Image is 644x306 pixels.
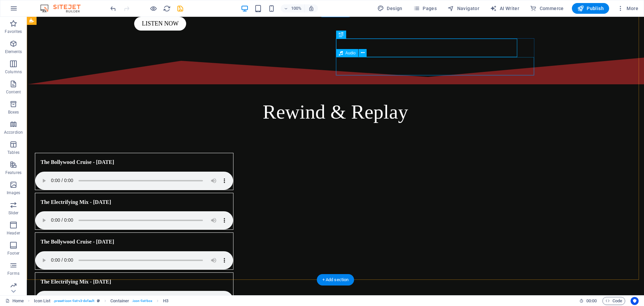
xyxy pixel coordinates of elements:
[281,4,305,12] button: 100%
[163,5,171,12] i: Reload page
[413,5,437,12] span: Pages
[163,4,171,12] button: reload
[375,3,405,14] button: Design
[308,5,314,11] i: On resize automatically adjust zoom level to fit chosen device.
[8,210,19,216] p: Slider
[7,251,19,256] p: Footer
[149,4,157,12] button: Click here to leave preview mode and continue editing
[109,4,117,12] button: undo
[490,5,519,12] span: AI Writer
[5,297,24,305] a: Click to cancel selection. Double-click to open Pages
[291,4,302,12] h6: 100%
[5,49,22,54] p: Elements
[34,297,51,305] span: Click to select. Double-click to edit
[5,170,21,175] p: Features
[530,5,564,12] span: Commerce
[5,69,22,75] p: Columns
[345,51,356,55] span: Audio
[8,110,19,115] p: Boxes
[34,297,168,305] nav: breadcrumb
[602,297,625,305] button: Code
[586,297,597,305] span: 00 00
[109,5,117,12] i: Undo: Edit headline (Ctrl+Z)
[176,5,184,12] i: Save (Ctrl+S)
[7,150,19,155] p: Tables
[4,130,23,135] p: Accordion
[605,297,622,305] span: Code
[6,89,21,95] p: Content
[317,274,354,286] div: + Add section
[132,297,152,305] span: . icon-list-box
[447,5,479,12] span: Navigator
[5,29,22,34] p: Favorites
[39,4,89,12] img: Editor Logo
[487,3,522,14] button: AI Writer
[591,298,592,303] span: :
[617,5,638,12] span: More
[577,5,604,12] span: Publish
[579,297,597,305] h6: Session time
[7,271,19,276] p: Forms
[375,3,405,14] div: Design (Ctrl+Alt+Y)
[7,230,20,236] p: Header
[527,3,567,14] button: Commerce
[445,3,482,14] button: Navigator
[377,5,402,12] span: Design
[110,297,129,305] span: Click to select. Double-click to edit
[53,297,94,305] span: . preset-icon-list-v3-default
[631,297,639,305] button: Usercentrics
[7,190,20,195] p: Images
[97,299,100,303] i: This element is a customizable preset
[411,3,439,14] button: Pages
[614,3,641,14] button: More
[572,3,609,14] button: Publish
[163,297,168,305] span: Click to select. Double-click to edit
[176,4,184,12] button: save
